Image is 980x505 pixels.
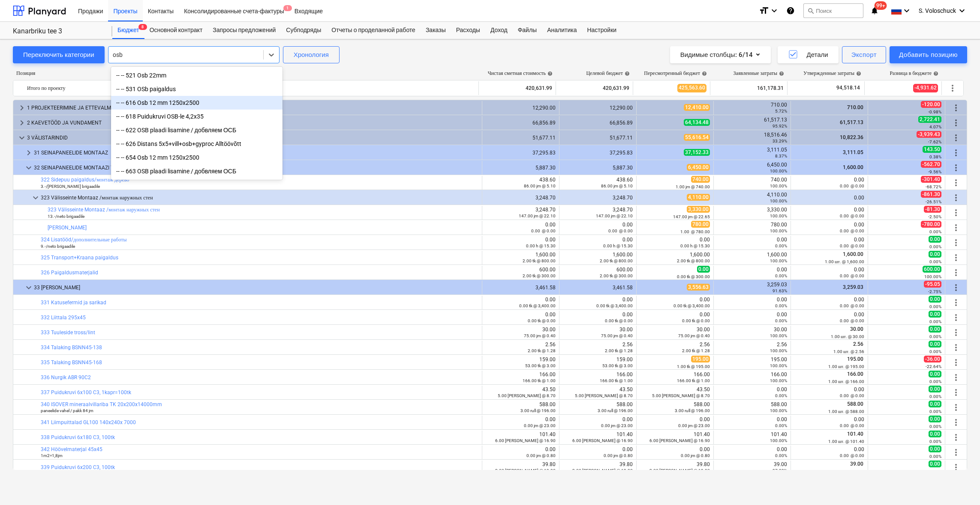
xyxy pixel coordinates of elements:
[111,151,283,164] div: -- -- 654 Osb 12 mm 1250x2500
[951,297,961,308] span: Больше действий
[283,46,340,63] button: Хронология
[921,161,941,168] span: -562.70
[951,282,961,293] span: Больше действий
[17,133,27,143] span: keyboard_arrow_down
[528,318,556,323] small: 0.00 tk @ 0.00
[778,46,839,63] button: Детали
[605,318,633,323] small: 0.00 tk @ 0.00
[677,274,710,279] small: 0.00 tk @ 300.00
[524,184,556,188] small: 86.00 jm @ 5.10
[41,345,102,351] a: 334 Talaking BSNN45-138
[603,244,633,248] small: 0.00 h @ 15.30
[13,46,105,63] button: Переключить категории
[111,82,283,96] div: -- -- 531 OSb paigaldus
[41,359,102,365] a: 335 Talaking BSNN45-168
[41,374,91,380] a: 336 Nurgik ABR 90C2
[951,148,961,158] span: Больше действий
[714,81,784,95] div: 161,178.31
[34,161,478,175] div: 32 SEINAPANEELIDE MONTAAZI TÖÖ JA TEENUSED
[717,267,787,279] div: 0.00
[697,266,710,273] span: 0.00
[842,46,886,63] button: Экспорт
[717,147,787,159] div: 3,111.05
[48,214,84,219] small: 13.-/neto brigaadile
[48,207,160,213] a: 323 Välisseinte Montaaz /монтаж наружных стен
[41,419,136,425] a: 341 Liimpuittalad GL100 140x240x 7000
[27,131,478,145] div: 3 VÄLISTARINDID
[836,84,861,92] span: 94,518.14
[563,207,633,219] div: 3,248.70
[899,49,958,60] div: Добавить позицию
[717,117,787,129] div: 61,517.13
[421,22,451,39] div: Заказы
[717,192,787,204] div: 4,110.00
[890,70,938,77] div: Разница в бюджете
[563,267,633,279] div: 600.00
[586,70,630,77] div: Целевой бюджет
[951,312,961,323] span: Больше действий
[923,266,941,273] span: 600.00
[677,258,710,263] small: 2.00 tk @ 800.00
[144,22,208,39] a: Основной контракт
[486,312,556,324] div: 0.00
[807,7,814,14] span: search
[951,103,961,113] span: Больше действий
[775,109,787,113] small: 5.72%
[700,71,707,76] span: help
[840,184,864,188] small: 0.00 @ 0.00
[41,255,118,261] a: 325 Transport+Kraana paigaldus
[773,139,787,143] small: 33.29%
[717,162,787,174] div: 6,450.00
[770,184,787,188] small: 100.00%
[928,289,941,294] small: -2.75%
[775,318,787,323] small: 0.00%
[717,222,787,234] div: 780.00
[929,236,941,243] span: 0.00
[111,68,283,82] div: -- -- 521 Osb 22mm
[486,150,556,156] div: 37,295.83
[717,237,787,249] div: 0.00
[932,71,938,76] span: help
[41,464,115,470] a: 339 Puidukruvi 6x200 C3, 100tk
[112,22,144,39] a: Бюджет8
[918,116,941,123] span: 2,722.41
[684,104,710,111] span: 12,410.00
[451,22,485,39] a: Расходы
[794,207,864,219] div: 0.00
[596,303,633,308] small: 0.00 tk @ 3,400.00
[840,318,864,323] small: 0.00 @ 0.00
[563,252,633,264] div: 1,600.00
[842,251,864,257] span: 1,600.00
[523,273,556,278] small: 2.00 tk @ 300.00
[111,110,283,123] div: -- -- 618 Puidukruvi OSB-le 4,2x35
[928,214,941,219] small: -2.50%
[951,357,961,368] span: Больше действий
[23,49,94,60] div: Переключить категории
[951,253,961,263] span: Больше действий
[733,70,784,77] div: Заявленные затраты
[486,120,556,126] div: 66,856.89
[773,288,787,293] small: 91.63%
[513,22,542,39] div: Файлы
[825,259,864,264] small: 1.00 шт. @ 1,600.00
[563,105,633,111] div: 12,290.00
[563,297,633,309] div: 0.00
[486,195,556,201] div: 3,248.70
[486,177,556,189] div: 438.60
[928,140,941,144] small: -7.62%
[582,22,622,39] div: Настройки
[684,119,710,126] span: 64,134.48
[717,252,787,264] div: 1,600.00
[546,71,553,76] span: help
[519,303,556,308] small: 0.00 tk @ 3,400.00
[17,103,27,113] span: keyboard_arrow_right
[644,70,707,77] div: Пересмотренный бюджет
[486,237,556,249] div: 0.00
[924,281,941,288] span: -95.05
[840,244,864,248] small: 0.00 @ 0.00
[41,401,162,407] a: 340 ISOVER mineraalvillariba TK 20x200x14000mm
[919,7,956,14] span: S. Voloschuck
[773,124,787,128] small: 95.92%
[759,6,769,16] i: format_size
